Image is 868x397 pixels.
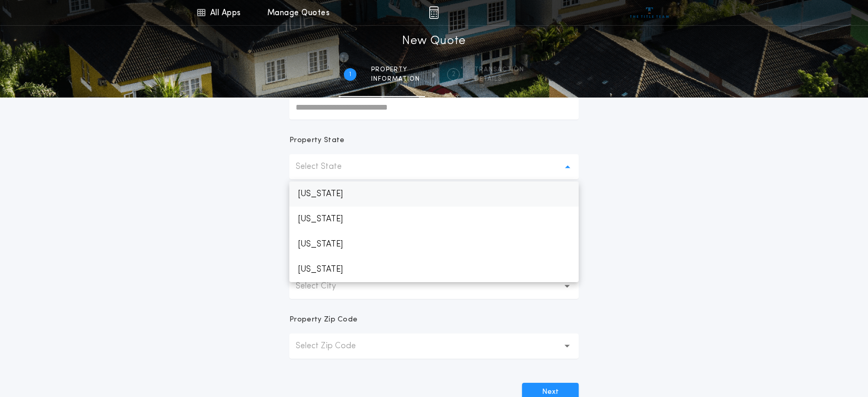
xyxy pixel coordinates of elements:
[296,340,373,352] p: Select Zip Code
[429,6,439,19] img: img
[289,181,579,207] p: [US_STATE]
[296,160,359,173] p: Select State
[289,232,579,257] p: [US_STATE]
[289,334,579,359] button: Select Zip Code
[289,207,579,232] p: [US_STATE]
[296,280,353,293] p: Select City
[371,66,420,74] span: Property
[289,257,579,282] p: [US_STATE]
[371,75,420,83] span: information
[402,33,466,50] h1: New Quote
[289,135,344,146] p: Property State
[349,70,351,79] h2: 1
[630,7,669,18] img: vs-icon
[289,181,579,282] ul: Select State
[474,75,524,83] span: details
[474,66,524,74] span: Transaction
[289,154,579,179] button: Select State
[289,315,357,325] p: Property Zip Code
[452,70,455,79] h2: 2
[289,274,579,299] button: Select City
